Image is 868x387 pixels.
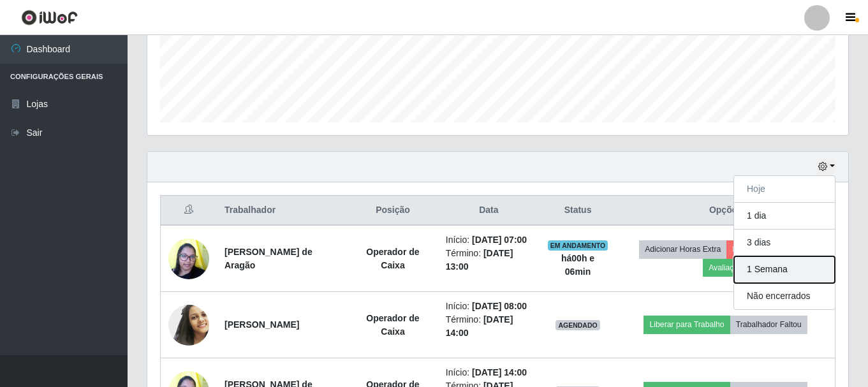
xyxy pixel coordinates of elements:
li: Início: [446,233,532,247]
img: 1619005854451.jpeg [168,300,209,351]
th: Data [438,196,540,226]
button: Liberar para Trabalho [644,316,730,333]
th: Posição [348,196,438,226]
strong: [PERSON_NAME] [224,319,299,330]
button: Não encerrados [734,283,835,309]
strong: [PERSON_NAME] de Aragão [224,247,313,270]
time: [DATE] 07:00 [472,235,527,245]
button: Adicionar Horas Extra [639,240,726,258]
time: [DATE] 14:00 [472,367,527,377]
button: Forçar Encerramento [726,240,812,258]
strong: Operador de Caixa [366,247,419,270]
img: 1632390182177.jpeg [168,231,209,286]
strong: há 00 h e 06 min [561,253,594,277]
img: CoreUI Logo [21,10,78,26]
button: Avaliação [703,259,748,277]
button: 1 dia [734,203,835,230]
button: Trabalhador Faltou [730,316,807,333]
strong: Operador de Caixa [366,313,419,337]
span: AGENDADO [555,320,600,330]
th: Trabalhador [217,196,348,226]
li: Término: [446,247,532,274]
span: EM ANDAMENTO [548,240,608,251]
li: Início: [446,300,532,313]
button: Hoje [734,176,835,203]
time: [DATE] 08:00 [472,301,527,311]
th: Opções [616,196,835,226]
button: 3 dias [734,230,835,256]
li: Término: [446,313,532,340]
button: 1 Semana [734,256,835,283]
th: Status [540,196,616,226]
li: Início: [446,366,532,379]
